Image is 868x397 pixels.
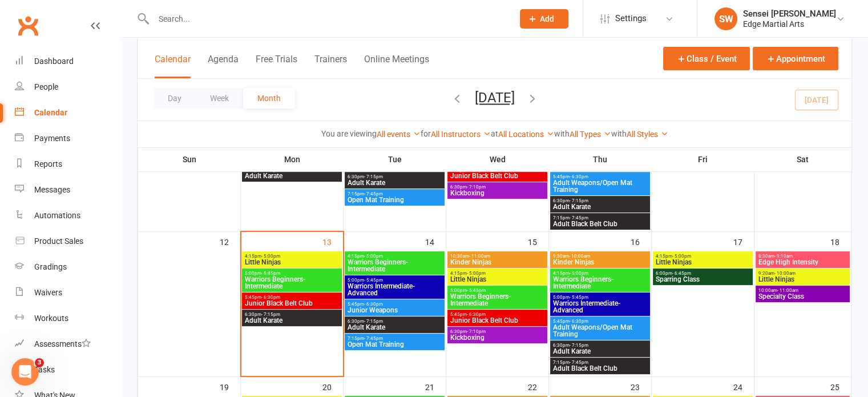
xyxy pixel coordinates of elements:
span: 4:15pm [655,254,750,259]
th: Thu [549,147,652,171]
span: Warriors Intermediate-Advanced [347,283,442,296]
span: 6:00pm [655,271,750,276]
a: Tasks [15,357,120,383]
div: 20 [322,377,343,396]
div: 24 [733,377,754,396]
span: - 7:15pm [364,319,383,324]
span: - 6:45pm [672,271,691,276]
strong: for [421,129,431,138]
div: Edge Martial Arts [743,19,836,29]
div: 13 [322,232,343,251]
span: - 6:30pm [364,302,383,307]
span: Little Ninjas [655,259,750,266]
span: Warriors Beginners-Intermediate [244,276,340,290]
th: Sun [138,147,241,171]
span: Kickboxing [450,190,545,197]
span: 4:15pm [347,254,442,259]
a: Assessments [15,331,120,357]
span: 5:00pm [450,288,545,293]
span: - 10:00am [774,271,796,276]
div: Waivers [34,288,62,297]
span: Little Ninjas [450,276,545,283]
span: Edge High Intensity [758,259,848,266]
div: Dashboard [34,57,74,66]
th: Tue [344,147,446,171]
span: Open Mat Training [347,197,442,203]
span: - 7:15pm [364,174,383,179]
th: Mon [241,147,344,171]
strong: You are viewing [321,129,377,138]
strong: with [611,129,627,138]
a: Dashboard [15,49,120,74]
span: Add [540,14,554,23]
div: Gradings [34,262,67,271]
span: Little Ninjas [758,276,848,283]
div: 19 [220,377,240,396]
button: Agenda [208,54,239,78]
span: 6:30pm [450,329,545,334]
span: 6:30pm [552,198,648,203]
div: Workouts [34,314,68,323]
span: - 6:30pm [570,319,588,324]
span: 6:30pm [347,174,442,179]
button: Week [196,88,243,109]
span: - 7:45pm [364,191,383,197]
span: Kickboxing [450,334,545,341]
button: Add [520,9,568,29]
span: Adult Karate [347,179,442,186]
a: Gradings [15,254,120,280]
span: 4:15pm [450,271,545,276]
a: Messages [15,177,120,203]
div: 18 [830,232,851,251]
span: 7:15pm [552,215,648,220]
span: 7:15pm [347,191,442,197]
span: 5:45pm [347,302,442,307]
span: Warriors Beginners-Intermediate [347,259,442,272]
button: Appointment [753,47,838,70]
span: 6:30pm [552,343,648,348]
div: 14 [425,232,446,251]
span: 5:45pm [244,295,340,300]
span: Adult Black Belt Club [552,220,648,227]
th: Sat [754,147,851,171]
div: Product Sales [34,236,83,246]
span: Adult Black Belt Club [552,365,648,372]
span: Little Ninjas [244,259,340,266]
a: Waivers [15,280,120,306]
a: All Types [570,130,611,139]
div: 15 [528,232,548,251]
div: Tasks [34,365,55,374]
span: - 7:45pm [364,336,383,341]
input: Search... [150,11,505,27]
span: - 6:30pm [261,295,280,300]
button: Trainers [314,54,347,78]
div: SW [714,7,737,30]
button: [DATE] [475,90,515,106]
span: Open Mat Training [347,341,442,348]
span: - 5:00pm [364,254,383,259]
th: Wed [446,147,549,171]
span: - 5:45pm [570,295,588,300]
a: All Instructors [431,130,491,139]
span: - 5:00pm [467,271,486,276]
span: 9:30am [552,254,648,259]
span: Specialty Class [758,293,848,300]
span: Adult Karate [552,203,648,210]
a: All Styles [627,130,668,139]
span: Adult Karate [552,348,648,355]
span: - 9:10am [774,254,793,259]
div: Messages [34,185,70,194]
span: 10:00am [758,288,848,293]
span: Warriors Beginners-Intermediate [552,276,648,290]
a: All events [377,130,421,139]
div: 17 [733,232,754,251]
span: 5:45pm [552,319,648,324]
span: 6:30pm [244,312,340,317]
span: - 5:45pm [364,278,383,283]
span: 7:15pm [552,360,648,365]
span: 5:45pm [450,312,545,317]
div: People [34,82,58,91]
a: Product Sales [15,228,120,254]
span: 5:45pm [552,174,648,179]
span: - 5:45pm [261,271,280,276]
